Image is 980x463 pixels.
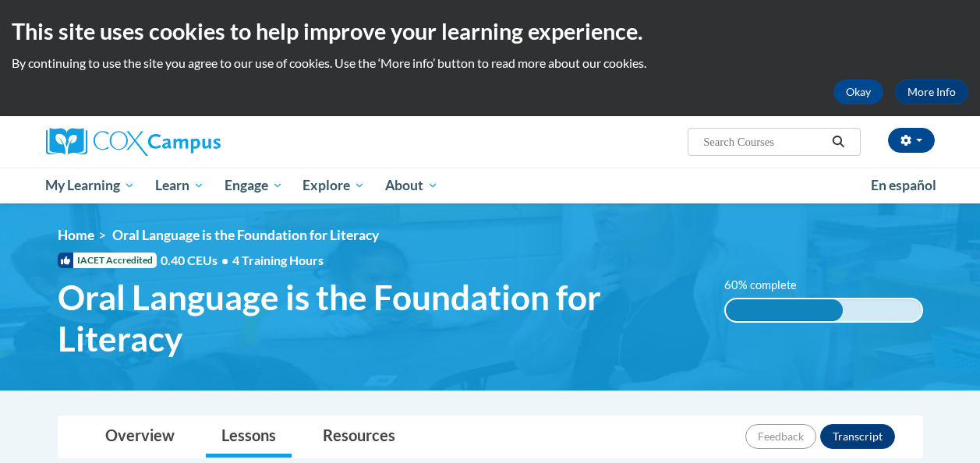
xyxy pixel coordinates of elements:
span: About [385,176,438,195]
div: Main menu [34,168,946,203]
button: Account Settings [888,128,935,153]
h2: This site uses cookies to help improve your learning experience. [12,16,968,47]
span: 4 Training Hours [232,253,324,267]
a: Cox Campus [46,128,327,156]
p: By continuing to use the site you agree to our use of cookies. Use the ‘More info’ button to read... [12,55,968,72]
span: My Learning [45,176,135,195]
label: 60% complete [724,277,814,294]
span: Oral Language is the Foundation for Literacy [58,277,701,359]
input: Search Courses [702,133,826,151]
a: Learn [145,168,214,203]
button: Okay [833,80,883,104]
button: Feedback [745,424,816,449]
img: Cox Campus [46,128,221,156]
span: Oral Language is the Foundation for Literacy [112,227,379,243]
a: Resources [307,416,411,458]
a: En español [861,169,946,202]
button: Transcript [820,424,895,449]
span: Explore [302,176,365,195]
a: Explore [292,168,375,203]
a: Lessons [206,416,292,458]
a: Home [58,227,94,243]
div: 60% complete [726,299,844,321]
span: • [221,253,228,267]
span: En español [871,177,936,193]
span: 0.40 CEUs [161,252,232,269]
a: Overview [90,416,190,458]
a: Engage [214,168,293,203]
span: Learn [155,176,204,195]
button: Search [826,133,850,151]
span: IACET Accredited [58,253,157,268]
a: More Info [895,80,968,104]
a: My Learning [36,168,146,203]
a: About [375,168,448,203]
span: Engage [225,176,283,195]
